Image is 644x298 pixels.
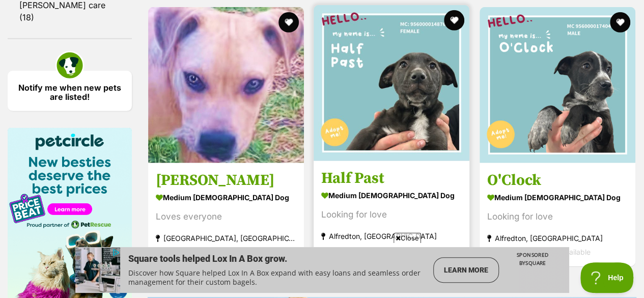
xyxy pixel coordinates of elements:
span: Close [394,233,421,243]
h3: Half Past [321,169,462,188]
div: Loves everyone [156,210,296,224]
iframe: Help Scout Beacon - Open [580,262,634,293]
img: Zayne - American Staffordshire Terrier Dog [148,7,304,163]
button: favourite [444,10,465,31]
strong: [GEOGRAPHIC_DATA], [GEOGRAPHIC_DATA] [156,231,296,245]
a: [PERSON_NAME] medium [DEMOGRAPHIC_DATA] Dog Loves everyone [GEOGRAPHIC_DATA], [GEOGRAPHIC_DATA] I... [148,163,304,266]
strong: Alfredton, [GEOGRAPHIC_DATA] [321,229,462,243]
iframe: Advertisement [75,247,569,293]
h3: [PERSON_NAME] [156,171,296,190]
strong: Alfredton, [GEOGRAPHIC_DATA] [487,231,628,245]
a: Half Past medium [DEMOGRAPHIC_DATA] Dog Looking for love Alfredton, [GEOGRAPHIC_DATA] Interstate ... [314,161,469,264]
div: Looking for love [321,208,462,222]
button: favourite [610,12,630,33]
strong: medium [DEMOGRAPHIC_DATA] Dog [487,190,628,205]
button: favourite [278,12,299,33]
span: Interstate adoption unavailable [487,248,591,256]
a: O'Clock medium [DEMOGRAPHIC_DATA] Dog Looking for love Alfredton, [GEOGRAPHIC_DATA] Interstate ad... [480,163,635,266]
a: Notify me when new pets are listed! [8,71,132,111]
img: Half Past - Staffordshire Bull Terrier x Staghound Dog [314,5,469,161]
img: O'Clock - Staffordshire Bull Terrier x Staghound Dog [480,7,635,163]
div: Looking for love [487,210,628,224]
strong: medium [DEMOGRAPHIC_DATA] Dog [156,190,296,205]
strong: medium [DEMOGRAPHIC_DATA] Dog [321,188,462,203]
h3: O'Clock [487,171,628,190]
